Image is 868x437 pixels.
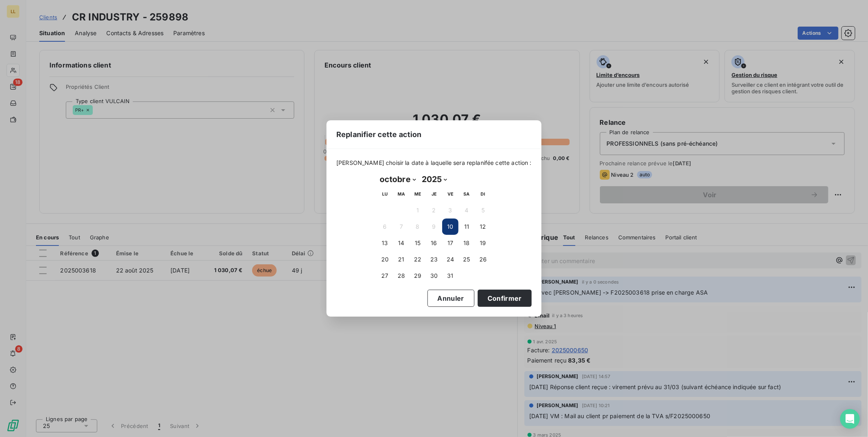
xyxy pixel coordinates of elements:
button: 28 [393,268,409,284]
button: 13 [377,235,393,251]
button: 6 [377,218,393,235]
button: 1 [409,202,426,218]
th: mercredi [409,186,426,202]
button: 30 [426,268,442,284]
button: Confirmer [478,290,532,307]
button: 24 [442,251,459,268]
button: 2 [426,202,442,218]
button: 12 [475,218,491,235]
button: 8 [409,218,426,235]
button: 27 [377,268,393,284]
button: 4 [459,202,475,218]
button: 3 [442,202,459,218]
button: 16 [426,235,442,251]
button: 11 [459,218,475,235]
th: samedi [459,186,475,202]
button: 22 [409,251,426,268]
button: 25 [459,251,475,268]
th: mardi [393,186,409,202]
button: 10 [442,218,459,235]
th: jeudi [426,186,442,202]
button: 17 [442,235,459,251]
th: dimanche [475,186,491,202]
button: 29 [409,268,426,284]
button: Annuler [427,290,474,307]
button: 5 [475,202,491,218]
button: 23 [426,251,442,268]
button: 18 [459,235,475,251]
button: 7 [393,218,409,235]
button: 26 [475,251,491,268]
th: lundi [377,186,393,202]
button: 20 [377,251,393,268]
button: 14 [393,235,409,251]
button: 31 [442,268,459,284]
span: [PERSON_NAME] choisir la date à laquelle sera replanifée cette action : [336,159,532,167]
button: 21 [393,251,409,268]
button: 19 [475,235,491,251]
button: 9 [426,218,442,235]
button: 15 [409,235,426,251]
div: Open Intercom Messenger [840,409,860,429]
span: Replanifier cette action [336,129,422,140]
th: vendredi [442,186,459,202]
